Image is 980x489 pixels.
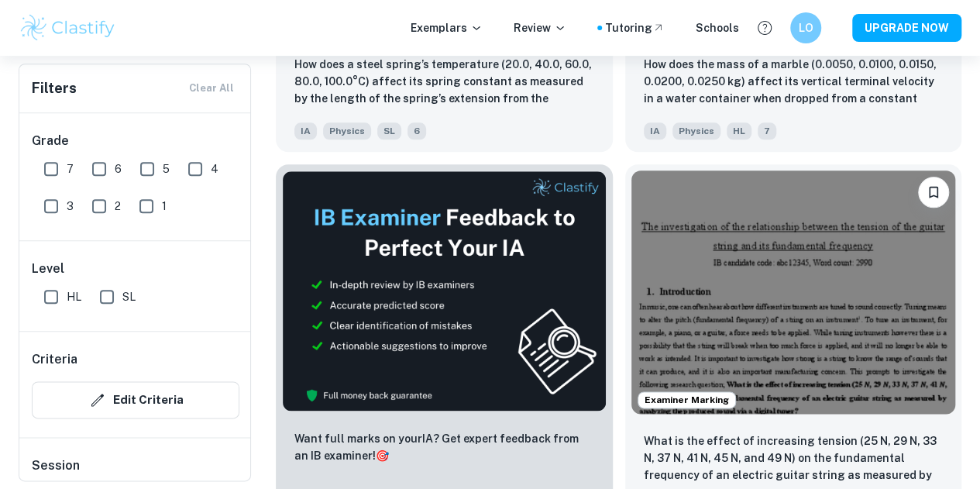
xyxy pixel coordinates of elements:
p: Review [514,19,566,36]
span: 1 [162,198,167,215]
span: SL [377,122,401,139]
img: Physics IA example thumbnail: What is the effect of increasing tension [631,170,956,414]
span: 7 [758,122,776,139]
span: IA [644,122,666,139]
h6: Grade [32,132,239,150]
span: 🎯 [376,449,389,462]
a: Schools [696,19,739,36]
h6: Level [32,260,239,278]
span: 7 [67,160,74,177]
span: 2 [115,198,121,215]
span: HL [727,122,751,139]
h6: LO [797,19,815,36]
img: Thumbnail [282,170,607,412]
span: 4 [211,160,218,177]
h6: Criteria [32,350,77,369]
span: HL [67,288,81,305]
p: Exemplars [411,19,483,36]
h6: Filters [32,77,77,99]
button: UPGRADE NOW [852,14,961,42]
span: Physics [672,122,720,139]
span: 5 [163,160,170,177]
img: Clastify logo [19,12,117,43]
p: How does a steel spring’s temperature (20.0, 40.0, 60.0, 80.0, 100.0°C) affect its spring constan... [294,56,594,108]
span: SL [122,288,136,305]
a: Tutoring [605,19,665,36]
h6: Session [32,456,239,487]
span: Physics [323,122,371,139]
span: 6 [115,160,122,177]
span: 6 [407,122,426,139]
button: Help and Feedback [751,15,778,41]
button: Edit Criteria [32,381,239,418]
span: Examiner Marking [638,393,735,407]
p: Want full marks on your IA ? Get expert feedback from an IB examiner! [294,430,594,464]
p: What is the effect of increasing tension (25 N, 29 N, 33 N, 37 N, 41 N, 45 N, and 49 N) on the fu... [644,432,944,485]
button: LO [790,12,821,43]
span: 3 [67,198,74,215]
button: Bookmark [918,177,949,208]
p: How does the mass of a marble (0.0050, 0.0100, 0.0150, 0.0200, 0.0250 kg) affect its vertical ter... [644,56,944,108]
span: IA [294,122,317,139]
